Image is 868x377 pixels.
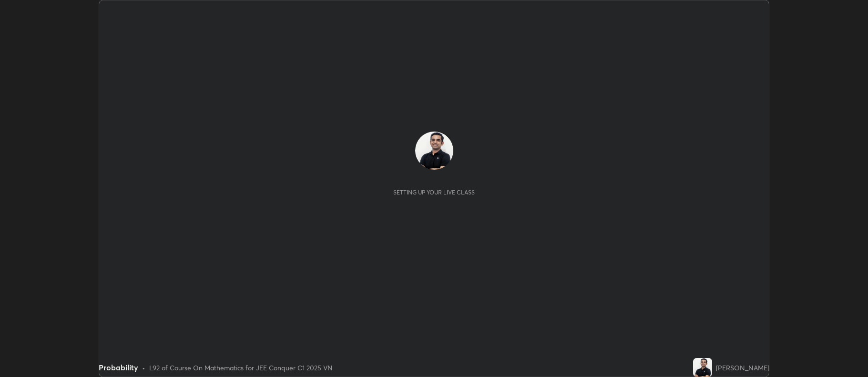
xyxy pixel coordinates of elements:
[716,363,769,373] div: [PERSON_NAME]
[693,358,712,377] img: f8aae543885a491b8a905e74841c74d5.jpg
[99,362,138,373] div: Probability
[393,189,475,196] div: Setting up your live class
[149,363,333,373] div: L92 of Course On Mathematics for JEE Conquer C1 2025 VN
[142,363,145,373] div: •
[415,132,453,170] img: f8aae543885a491b8a905e74841c74d5.jpg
